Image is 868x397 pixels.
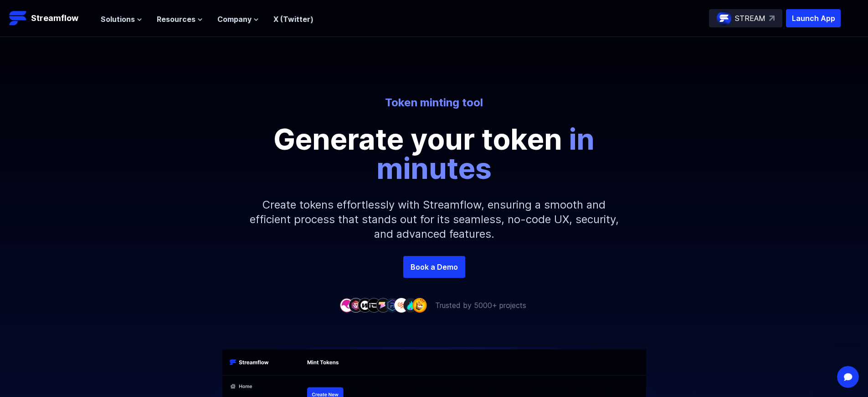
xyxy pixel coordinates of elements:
[182,95,687,110] p: Token minting tool
[9,9,92,27] a: Streamflow
[403,256,465,278] a: Book a Demo
[217,14,259,25] button: Company
[376,121,595,186] span: in minutes
[769,16,775,21] img: top-right-arrow.svg
[229,125,639,183] p: Generate your token
[717,11,731,26] img: streamflow-logo-circle.png
[349,298,363,312] img: company-2
[9,9,27,27] img: Streamflow Logo
[435,300,526,311] p: Trusted by 5000+ projects
[339,298,354,312] img: company-1
[412,298,427,312] img: company-9
[31,12,78,25] p: Streamflow
[238,183,630,256] p: Create tokens effortlessly with Streamflow, ensuring a smooth and efficient process that stands o...
[101,14,135,25] span: Solutions
[394,298,409,312] img: company-7
[385,298,400,312] img: company-6
[367,298,381,312] img: company-4
[273,15,313,24] a: X (Twitter)
[735,13,765,24] p: STREAM
[217,14,252,25] span: Company
[786,9,841,27] button: Launch App
[157,14,195,25] span: Resources
[403,298,418,312] img: company-8
[837,366,859,388] iframe: Intercom live chat
[376,298,390,312] img: company-5
[101,14,142,25] button: Solutions
[157,14,203,25] button: Resources
[709,9,782,27] a: STREAM
[358,298,372,312] img: company-3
